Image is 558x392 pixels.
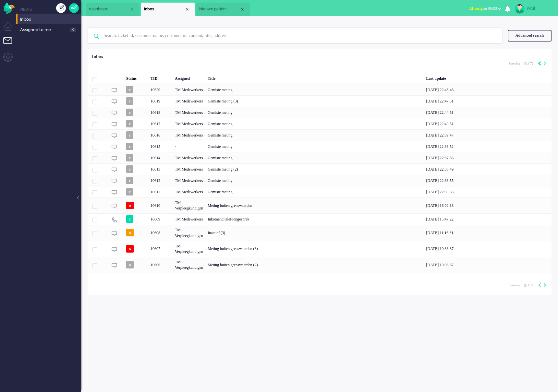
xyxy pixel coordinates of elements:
[538,282,541,289] div: Previous
[527,5,552,12] div: rkrul
[126,215,133,223] span: c
[520,61,527,66] input: Page
[543,282,547,289] div: Next
[148,241,173,257] div: 10607
[173,118,205,129] div: TM Medewerkers
[173,71,205,84] div: Assigned
[19,16,81,23] a: Inbox
[465,4,505,13] button: Afwezigfor 00:03
[205,84,424,95] div: Gemiste meting
[148,118,173,129] div: 10617
[88,141,552,152] div: 10615
[112,144,117,150] img: ic_chat_grey.svg
[88,118,552,129] div: 10617
[19,6,81,12] li: Views
[88,213,552,225] div: 10609
[148,186,173,197] div: 10611
[124,71,148,84] div: Status
[185,7,190,12] div: Close tab
[88,163,552,175] div: 10613
[141,3,195,16] li: View
[3,22,18,37] li: Dashboard menu
[88,225,552,241] div: 10608
[112,263,117,268] img: ic_chat_grey.svg
[173,129,205,141] div: TM Medewerkers
[173,141,205,152] div: -
[126,109,133,116] span: c
[20,27,68,33] span: Assigned to me
[173,257,205,273] div: TM Verpleegkundigen
[112,190,117,195] img: ic_chat_grey.svg
[205,225,424,241] div: Inactief (3)
[538,61,541,67] div: Previous
[19,26,81,33] a: Assigned to me 0
[99,28,494,43] input: Search: ticket id, customer name, customer id, content, title, address
[424,107,552,118] div: [DATE] 22:44:51
[205,186,424,197] div: Gemiste meting
[205,257,424,273] div: Meting buiten grenswaarden (2)
[88,152,552,163] div: 10614
[70,28,76,32] span: 0
[205,129,424,141] div: Gemiste meting
[173,107,205,118] div: TM Medewerkers
[424,257,552,273] div: [DATE] 10:06:37
[173,241,205,257] div: TM Verpleegkundigen
[126,165,133,173] span: c
[205,213,424,225] div: Inkomend telefoongesprek
[3,53,18,67] li: Admin menu
[88,186,552,197] div: 10611
[126,188,133,196] span: c
[112,133,117,138] img: ic_chat_grey.svg
[126,143,133,150] span: c
[520,283,527,288] input: Page
[196,3,250,16] li: 10678
[205,241,424,257] div: Meting buiten grenswaarden (3)
[424,213,552,225] div: [DATE] 15:47:22
[514,4,552,14] a: rkrul
[3,37,18,52] li: Tickets menu
[173,175,205,186] div: TM Medewerkers
[424,241,552,257] div: [DATE] 10:36:37
[465,2,505,16] li: Afwezigfor 00:03
[424,152,552,163] div: [DATE] 22:37:56
[112,231,117,236] img: ic_chat_grey.svg
[126,86,133,93] span: c
[3,4,15,9] a: Omnidesk
[205,141,424,152] div: Gemiste meting
[112,217,117,222] img: ic_telephone_grey.svg
[112,88,117,93] img: ic_chat_grey.svg
[112,247,117,252] img: ic_chat_grey.svg
[205,118,424,129] div: Gemiste meting
[126,120,133,127] span: c
[112,178,117,184] img: ic_chat_grey.svg
[148,95,173,107] div: 10619
[508,30,552,41] div: Advanced search
[148,129,173,141] div: 10616
[88,175,552,186] div: 10612
[424,186,552,197] div: [DATE] 22:30:53
[509,58,547,68] div: Pagination
[148,152,173,163] div: 10614
[20,17,81,23] span: Inbox
[148,175,173,186] div: 10612
[424,71,552,84] div: Last update
[112,156,117,161] img: ic_chat_grey.svg
[148,107,173,118] div: 10618
[148,225,173,241] div: 10608
[126,202,134,209] span: o
[240,7,245,12] div: Close tab
[144,6,185,12] span: Inbox
[173,84,205,95] div: TM Medewerkers
[199,6,240,12] span: Nieuwe patiënt
[112,167,117,172] img: ic_chat_grey.svg
[509,280,547,290] div: Pagination
[88,95,552,107] div: 10619
[205,71,424,84] div: Title
[126,177,133,184] span: c
[89,6,129,12] span: dashboard
[88,241,552,257] div: 10607
[126,245,134,253] span: o
[173,152,205,163] div: TM Medewerkers
[424,175,552,186] div: [DATE] 22:33:55
[126,261,134,268] span: o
